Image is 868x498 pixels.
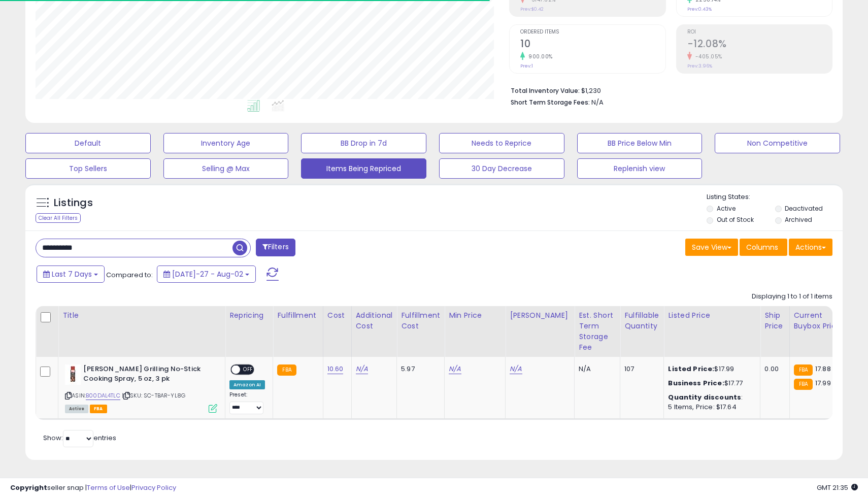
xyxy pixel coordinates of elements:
a: N/A [510,364,522,374]
div: Ship Price [764,310,785,331]
label: Archived [785,215,812,224]
button: Non Competitive [715,133,840,153]
span: Show: entries [43,433,116,443]
small: Prev: 0.43% [687,6,712,12]
div: Clear All Filters [36,213,81,223]
div: 5.97 [401,364,437,374]
button: Inventory Age [163,133,289,153]
button: [DATE]-27 - Aug-02 [157,265,256,283]
small: Prev: 3.96% [687,63,712,69]
div: ASIN: [65,364,217,412]
b: [PERSON_NAME] Grilling No-Stick Cooking Spray, 5 oz, 3 pk [83,364,207,386]
div: Fulfillment [277,310,318,321]
h2: 10 [520,38,665,52]
span: Ordered Items [520,29,665,35]
h2: -12.08% [687,38,832,52]
small: Prev: 1 [520,63,533,69]
button: Top Sellers [25,158,151,179]
button: Columns [740,239,787,256]
span: 2025-08-10 21:35 GMT [817,483,858,492]
img: 3180bnjHnJL._SL40_.jpg [65,364,81,385]
a: Terms of Use [87,483,130,492]
li: $1,230 [511,84,825,96]
small: FBA [794,379,813,390]
div: Preset: [229,391,265,414]
a: Privacy Policy [131,483,176,492]
button: BB Drop in 7d [301,133,426,153]
button: Save View [685,239,738,256]
div: Est. Short Term Storage Fee [579,310,616,353]
div: 107 [624,364,656,374]
span: Compared to: [106,270,153,280]
b: Listed Price: [668,364,714,374]
small: FBA [277,364,296,376]
button: Needs to Reprice [439,133,564,153]
div: Current Buybox Price [794,310,846,331]
span: FBA [90,405,107,413]
label: Active [717,204,736,213]
small: -405.05% [692,53,722,60]
div: [PERSON_NAME] [510,310,570,321]
div: Listed Price [668,310,756,321]
span: N/A [591,97,604,107]
label: Deactivated [785,204,823,213]
div: 5 Items, Price: $17.64 [668,403,752,412]
div: $17.99 [668,364,752,374]
div: Fulfillable Quantity [624,310,659,331]
b: Business Price: [668,378,724,388]
span: OFF [240,366,256,374]
h5: Listings [54,196,93,210]
button: 30 Day Decrease [439,158,564,179]
b: Total Inventory Value: [511,86,580,95]
small: FBA [794,364,813,376]
button: Actions [789,239,832,256]
div: Amazon AI [229,380,265,389]
span: 17.99 [815,378,831,388]
div: seller snap | | [10,483,176,493]
span: | SKU: SC-TBAR-YL8G [122,391,185,400]
div: Title [62,310,221,321]
label: Out of Stock [717,215,754,224]
span: All listings currently available for purchase on Amazon [65,405,88,413]
button: Selling @ Max [163,158,289,179]
span: [DATE]-27 - Aug-02 [172,269,243,279]
button: BB Price Below Min [577,133,703,153]
b: Short Term Storage Fees: [511,98,590,107]
p: Listing States: [707,192,842,202]
button: Last 7 Days [37,265,105,283]
span: 17.88 [815,364,831,374]
div: Min Price [449,310,501,321]
div: $17.77 [668,379,752,388]
span: ROI [687,29,832,35]
a: N/A [356,364,368,374]
a: B00DAL4TLC [86,391,120,400]
span: Columns [746,242,778,252]
div: Repricing [229,310,269,321]
div: Cost [327,310,347,321]
strong: Copyright [10,483,47,492]
b: Quantity discounts [668,392,741,402]
div: Displaying 1 to 1 of 1 items [752,292,832,302]
div: : [668,393,752,402]
small: 900.00% [525,53,553,60]
button: Items Being Repriced [301,158,426,179]
button: Default [25,133,151,153]
button: Filters [256,239,295,256]
div: N/A [579,364,612,374]
button: Replenish view [577,158,703,179]
a: N/A [449,364,461,374]
a: 10.60 [327,364,344,374]
small: Prev: $0.42 [520,6,544,12]
div: 0.00 [764,364,781,374]
span: Last 7 Days [52,269,92,279]
div: Additional Cost [356,310,393,331]
div: Fulfillment Cost [401,310,440,331]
